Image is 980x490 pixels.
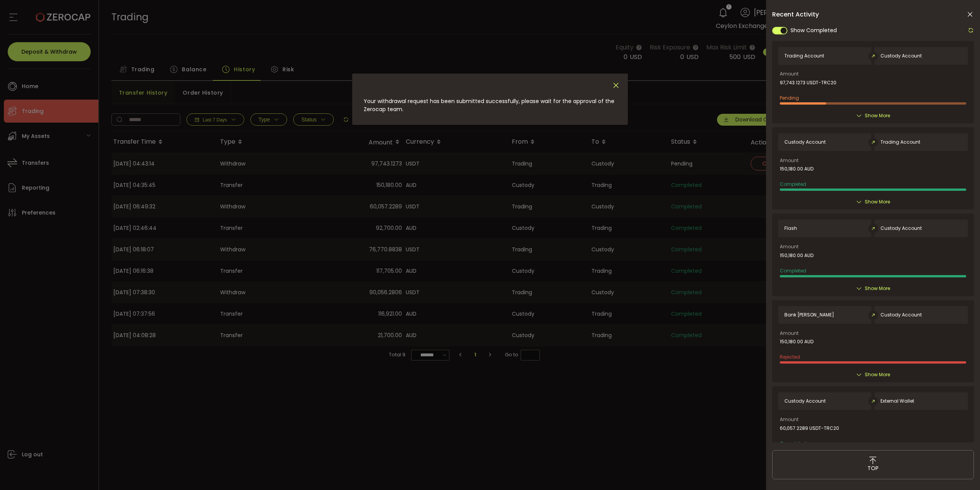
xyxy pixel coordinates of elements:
[791,26,837,34] span: Show Completed
[880,226,922,231] span: Custody Account
[865,371,890,379] span: Show More
[784,398,826,404] span: Custody Account
[784,53,824,59] span: Trading Account
[865,285,890,292] span: Show More
[784,139,826,145] span: Custody Account
[780,354,800,360] span: Rejected
[780,417,799,422] span: Amount
[780,267,806,274] span: Completed
[780,95,799,101] span: Pending
[780,253,813,258] span: 150,180.00 AUD
[364,97,614,113] span: Your withdrawal request has been submitted successfully, please wait for the approval of the Zero...
[880,139,920,145] span: Trading Account
[880,53,922,59] span: Custody Account
[784,226,797,231] span: Flash
[772,11,819,18] span: Recent Activity
[780,440,806,447] span: Completed
[780,72,799,76] span: Amount
[880,398,914,404] span: External Wallet
[780,181,806,187] span: Completed
[780,80,836,85] span: 97,743.1273 USDT-TRC20
[780,158,799,163] span: Amount
[352,74,628,125] div: dialog
[780,426,839,431] span: 60,057.2289 USDT-TRC20
[880,312,922,318] span: Custody Account
[865,112,890,120] span: Show More
[867,464,879,472] span: TOP
[780,331,799,336] span: Amount
[942,453,980,490] iframe: Chat Widget
[784,312,834,318] span: Bank [PERSON_NAME]
[612,81,620,90] button: Close
[865,198,890,206] span: Show More
[780,166,813,172] span: 150,180.00 AUD
[780,339,813,344] span: 150,180.00 AUD
[780,244,799,249] span: Amount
